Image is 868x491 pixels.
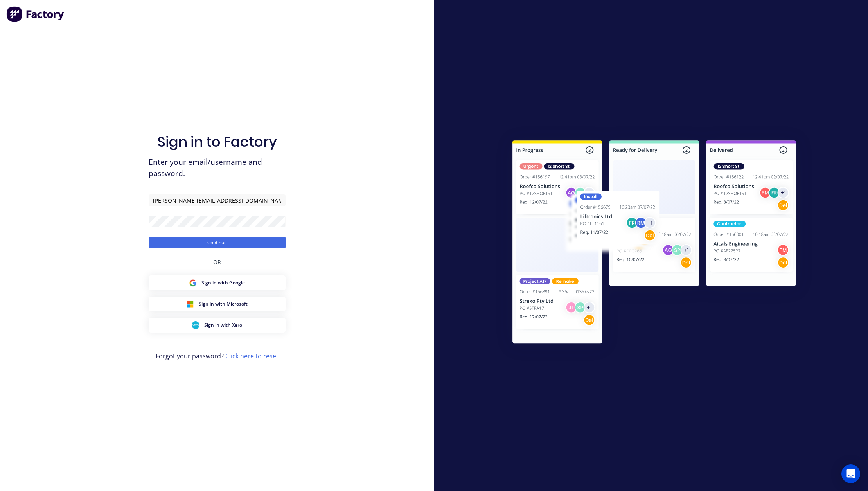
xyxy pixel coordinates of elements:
[225,352,279,360] a: Click here to reset
[189,279,197,287] img: Google Sign in
[149,194,286,206] input: Email/Username
[495,125,813,362] img: Sign in
[213,248,221,275] div: OR
[149,237,286,248] button: Continue
[201,279,245,286] span: Sign in with Google
[186,300,194,308] img: Microsoft Sign in
[156,351,279,361] span: Forgot your password?
[149,297,286,311] button: Microsoft Sign inSign in with Microsoft
[149,318,286,333] button: Xero Sign inSign in with Xero
[204,322,242,329] span: Sign in with Xero
[157,133,277,150] h1: Sign in to Factory
[199,300,248,308] span: Sign in with Microsoft
[149,156,286,179] span: Enter your email/username and password.
[841,464,860,483] div: Open Intercom Messenger
[6,6,65,22] img: Factory
[192,321,199,329] img: Xero Sign in
[149,275,286,290] button: Google Sign inSign in with Google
